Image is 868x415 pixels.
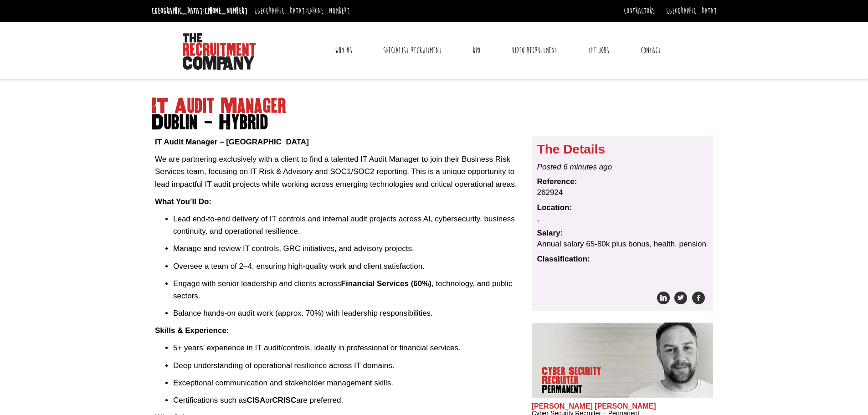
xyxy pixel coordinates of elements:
i: Posted 6 minutes ago [537,163,612,171]
li: [GEOGRAPHIC_DATA]: [149,4,250,18]
h3: The Details [537,143,708,157]
span: Dublin - Hybrid [152,114,717,131]
li: [GEOGRAPHIC_DATA]: [252,4,352,18]
a: [PHONE_NUMBER] [205,6,247,16]
dd: , [537,213,708,224]
p: Engage with senior leadership and clients across , technology, and public sectors. [173,277,525,302]
strong: What You’ll Do: [155,197,211,206]
dt: Location: [537,202,708,213]
a: The Jobs [581,39,616,62]
p: We are partnering exclusively with a client to find a talented IT Audit Manager to join their Bus... [155,153,525,190]
strong: CRISC [272,396,296,405]
a: Contractors [624,6,655,16]
strong: CISA [247,396,266,405]
p: Oversee a team of 2–4, ensuring high-quality work and client satisfaction. [173,260,525,272]
p: Deep understanding of operational resilience across IT domains. [173,359,525,372]
dt: Reference: [537,176,708,187]
p: Exceptional communication and stakeholder management skills. [173,377,525,389]
a: RPO [466,39,487,62]
dt: Classification: [537,254,708,265]
a: [PHONE_NUMBER] [307,6,350,16]
a: [GEOGRAPHIC_DATA] [666,6,717,16]
a: Why Us [328,39,359,62]
h1: IT Audit Manager [152,98,717,131]
a: Specialist Recruitment [376,39,448,62]
p: Cyber Security Recruiter [542,367,612,394]
strong: IT Audit Manager – [GEOGRAPHIC_DATA] [155,138,309,146]
p: Manage and review IT controls, GRC initiatives, and advisory projects. [173,242,525,255]
p: 5+ years’ experience in IT audit/controls, ideally in professional or financial services. [173,342,525,354]
a: Video Recruitment [505,39,564,62]
dd: 262924 [537,187,708,198]
a: Contact [634,39,668,62]
h2: [PERSON_NAME] [PERSON_NAME] [532,402,713,410]
strong: Skills & Experience: [155,326,229,335]
img: The Recruitment Company [183,33,256,70]
img: John James Baird does Cyber Security Recruiter Permanent [626,323,713,398]
dt: Salary: [537,228,708,239]
strong: Financial Services (60%) [341,279,431,288]
p: Balance hands-on audit work (approx. 70%) with leadership responsibilities. [173,307,525,319]
dd: Annual salary 65-80k plus bonus, health, pension [537,239,708,250]
p: Lead end-to-end delivery of IT controls and internal audit projects across AI, cybersecurity, bus... [173,213,525,237]
p: Certifications such as or are preferred. [173,394,525,406]
span: Permanent [542,385,612,394]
